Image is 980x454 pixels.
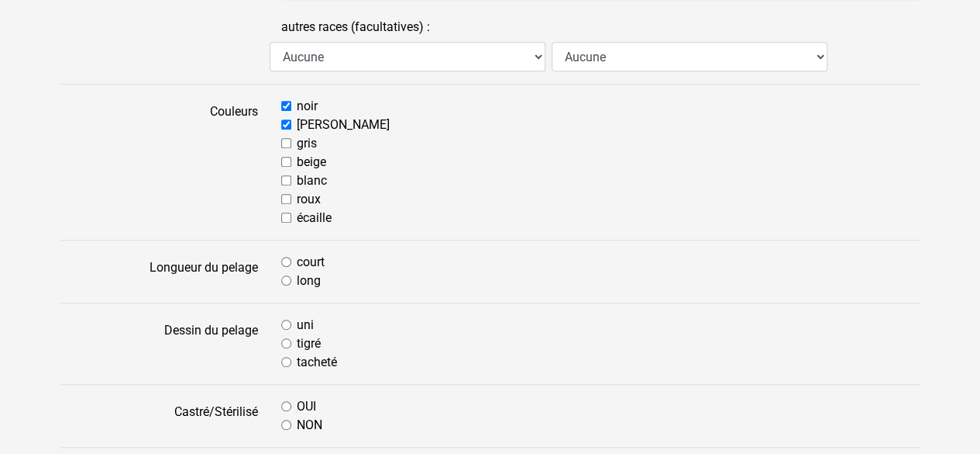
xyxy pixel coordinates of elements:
input: tigré [281,338,291,348]
input: OUI [281,401,291,411]
label: Castré/Stérilisé [49,397,270,435]
label: tacheté [297,353,337,372]
label: long [297,272,321,290]
label: autres races (facultatives) : [281,12,430,42]
input: uni [281,320,291,330]
label: uni [297,316,314,334]
input: court [281,257,291,267]
input: NON [281,420,291,430]
label: gris [297,134,317,153]
label: court [297,253,325,272]
input: tacheté [281,357,291,367]
input: long [281,276,291,286]
label: beige [297,153,326,172]
label: Longueur du pelage [49,253,270,290]
label: [PERSON_NAME] [297,116,390,134]
label: OUI [297,397,316,416]
label: noir [297,97,318,116]
label: Couleurs [49,97,270,227]
label: NON [297,416,322,435]
label: écaille [297,209,332,227]
label: roux [297,190,321,209]
label: Dessin du pelage [49,316,270,372]
label: tigré [297,334,321,353]
label: blanc [297,172,327,190]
